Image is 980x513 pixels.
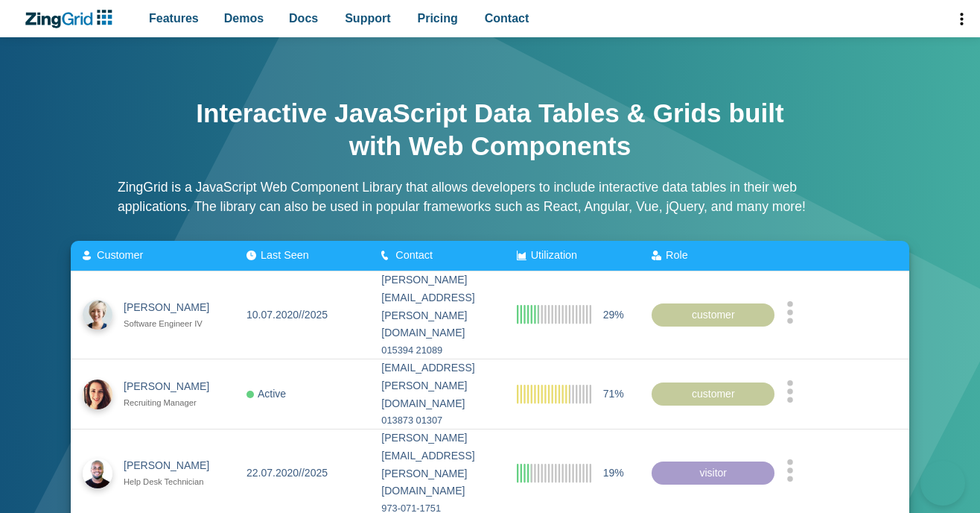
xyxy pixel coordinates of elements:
span: Role [666,249,688,261]
h1: Interactive JavaScript Data Tables & Grids built with Web Components [192,97,788,163]
span: Support [345,8,390,28]
div: customer [652,382,774,406]
div: [PERSON_NAME] [124,457,223,475]
div: [PERSON_NAME] [124,378,223,396]
div: [PERSON_NAME][EMAIL_ADDRESS][PERSON_NAME][DOMAIN_NAME] [381,429,492,500]
div: Help Desk Technician [124,475,223,489]
div: [EMAIL_ADDRESS][PERSON_NAME][DOMAIN_NAME] [381,359,492,412]
div: [PERSON_NAME] [124,299,223,317]
div: 013873 01307 [381,412,492,429]
p: ZingGrid is a JavaScript Web Component Library that allows developers to include interactive data... [118,177,862,217]
div: 015394 21089 [381,342,492,359]
div: customer [652,303,774,327]
span: Contact [485,8,529,28]
span: 19% [602,464,623,482]
span: Customer [97,249,143,261]
span: Docs [289,8,318,28]
span: Pricing [418,8,458,28]
span: Utilization [530,249,576,261]
iframe: Toggle Customer Support [920,461,965,506]
span: Contact [395,249,433,261]
span: Demos [224,8,264,28]
span: 71% [602,385,623,403]
div: Recruiting Manager [124,396,223,410]
div: visitor [652,461,774,485]
div: 22.07.2020//2025 [246,464,328,482]
div: [PERSON_NAME][EMAIL_ADDRESS][PERSON_NAME][DOMAIN_NAME] [381,271,492,342]
span: Last Seen [261,249,309,261]
div: 10.07.2020//2025 [246,306,328,324]
div: Active [246,385,286,403]
div: Software Engineer IV [124,317,223,331]
a: ZingChart Logo. Click to return to the homepage [24,10,120,28]
span: 29% [602,306,623,324]
span: Features [149,8,199,28]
